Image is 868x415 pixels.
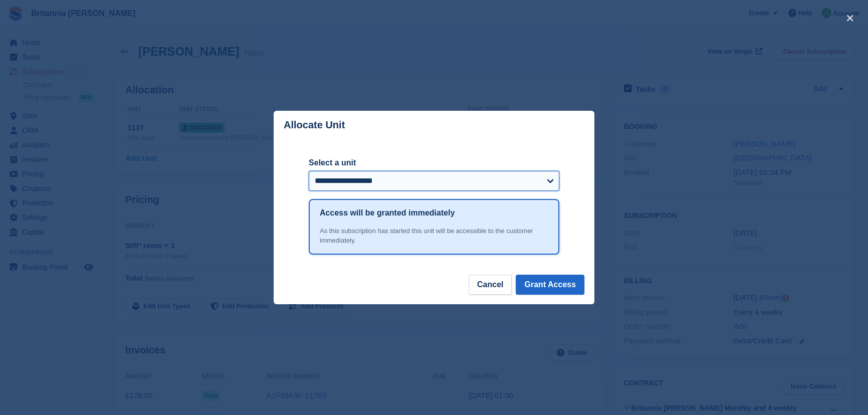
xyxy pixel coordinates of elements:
button: Cancel [469,275,512,295]
button: Grant Access [516,275,584,295]
p: Allocate Unit [284,119,345,131]
label: Select a unit [309,157,559,169]
button: close [842,10,858,26]
div: As this subscription has started this unit will be accessible to the customer immediately. [320,226,548,246]
h1: Access will be granted immediately [320,207,455,219]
